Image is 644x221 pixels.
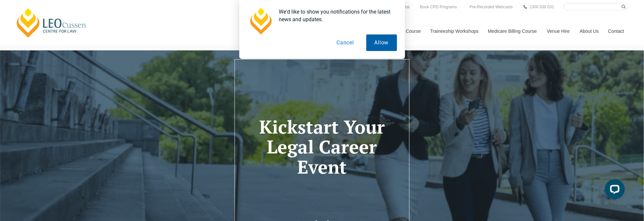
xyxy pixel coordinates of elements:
[328,34,362,51] button: Cancel
[247,8,274,34] img: notification icon
[366,34,397,51] button: Allow
[274,8,397,23] div: We'd like to show you notifications for the latest news and updates.
[600,177,627,204] iframe: LiveChat chat widget
[245,117,399,177] h1: Kickstart Your Legal Career Event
